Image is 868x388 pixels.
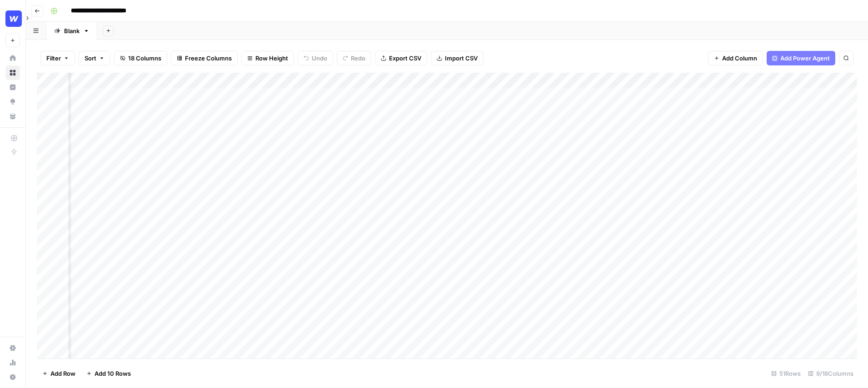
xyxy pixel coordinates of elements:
[375,51,427,65] button: Export CSV
[40,51,75,65] button: Filter
[298,51,333,65] button: Undo
[46,22,97,40] a: Blank
[85,54,96,63] span: Sort
[768,366,804,381] div: 51 Rows
[114,51,167,65] button: 18 Columns
[780,54,830,63] span: Add Power Agent
[5,109,20,124] a: Your Data
[389,54,421,63] span: Export CSV
[767,51,835,65] button: Add Power Agent
[5,80,20,95] a: Insights
[5,95,20,109] a: Opportunities
[255,54,288,63] span: Row Height
[95,369,131,378] span: Add 10 Rows
[722,54,757,63] span: Add Column
[5,355,20,370] a: Usage
[46,54,61,63] span: Filter
[708,51,763,65] button: Add Column
[5,65,20,80] a: Browse
[431,51,484,65] button: Import CSV
[5,341,20,355] a: Settings
[128,54,161,63] span: 18 Columns
[351,54,365,63] span: Redo
[445,54,478,63] span: Import CSV
[5,10,22,27] img: Webflow Logo
[79,51,110,65] button: Sort
[312,54,327,63] span: Undo
[185,54,232,63] span: Freeze Columns
[37,366,81,381] button: Add Row
[337,51,371,65] button: Redo
[241,51,294,65] button: Row Height
[171,51,238,65] button: Freeze Columns
[81,366,136,381] button: Add 10 Rows
[5,370,20,384] button: Help + Support
[64,26,80,35] div: Blank
[5,51,20,65] a: Home
[5,7,20,30] button: Workspace: Webflow
[50,369,75,378] span: Add Row
[804,366,857,381] div: 9/18 Columns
